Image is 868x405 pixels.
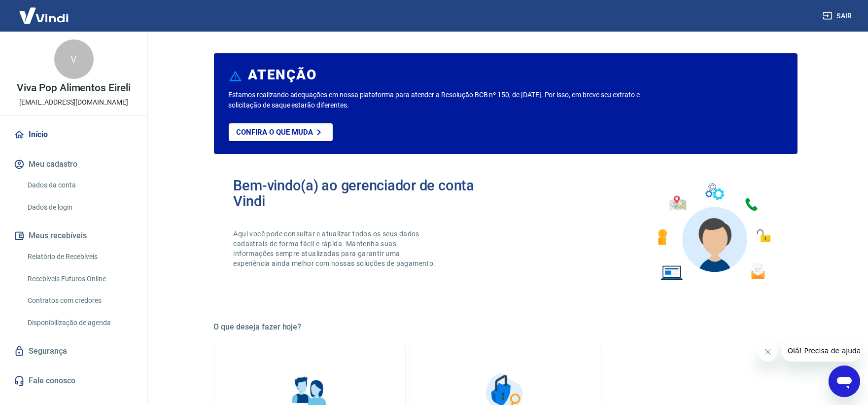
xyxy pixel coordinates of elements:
[248,70,316,80] h6: ATENÇÃO
[24,175,136,195] a: Dados da conta
[12,370,136,392] a: Fale conosco
[12,153,136,175] button: Meu cadastro
[24,269,136,289] a: Recebíveis Futuros Online
[12,225,136,247] button: Meus recebíveis
[229,123,333,141] a: Confira o que muda
[17,83,131,93] p: Viva Pop Alimentos Eireli
[234,178,506,209] h2: Bem-vindo(a) ao gerenciador de conta Vindi
[19,97,128,108] p: [EMAIL_ADDRESS][DOMAIN_NAME]
[234,229,438,268] p: Aqui você pode consultar e atualizar todos os seus dados cadastrais de forma fácil e rápida. Mant...
[237,128,313,137] p: Confira o que muda
[829,366,860,397] iframe: Botão para abrir a janela de mensagens
[229,90,672,110] p: Estamos realizando adequações em nossa plataforma para atender a Resolução BCB nº 150, de [DATE]....
[24,197,136,218] a: Dados de login
[24,247,136,267] a: Relatório de Recebíveis
[758,342,778,362] iframe: Fechar mensagem
[214,322,798,332] h5: O que deseja fazer hoje?
[12,0,76,31] img: Vindi
[12,340,136,362] a: Segurança
[24,291,136,311] a: Contratos com credores
[821,7,856,25] button: Sair
[649,178,778,287] img: Imagem de um avatar masculino com diversos icones exemplificando as funcionalidades do gerenciado...
[782,340,860,362] iframe: Mensagem da empresa
[54,39,94,79] div: V
[12,124,136,146] a: Início
[6,7,83,15] span: Olá! Precisa de ajuda?
[24,313,136,333] a: Disponibilização de agenda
